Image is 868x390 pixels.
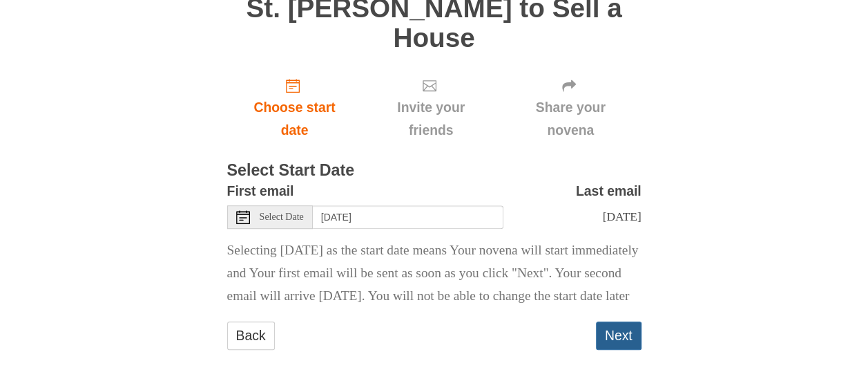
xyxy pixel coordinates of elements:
a: Back [227,322,275,350]
input: Use the arrow keys to pick a date [313,205,503,229]
div: Click "Next" to confirm your start date first. [500,66,642,149]
label: First email [227,180,294,203]
button: Next [596,322,642,350]
span: Invite your friends [376,96,485,142]
div: Click "Next" to confirm your start date first. [362,66,499,149]
h3: Select Start Date [227,162,642,180]
span: Choose start date [241,96,349,142]
span: Share your novena [514,96,628,142]
p: Selecting [DATE] as the start date means Your novena will start immediately and Your first email ... [227,239,642,308]
span: Select Date [260,212,304,222]
a: Choose start date [227,66,363,149]
label: Last email [576,180,642,203]
span: [DATE] [602,210,641,223]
